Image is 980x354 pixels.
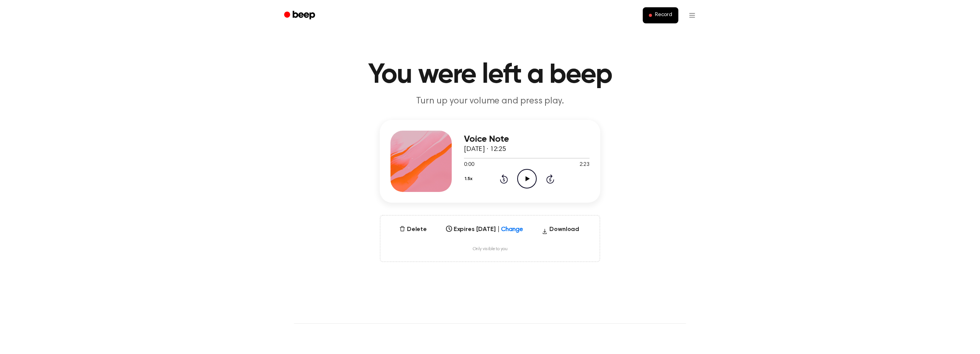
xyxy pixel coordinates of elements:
a: Beep [279,8,322,23]
h3: Voice Note [464,134,590,144]
span: [DATE] · 12:25 [464,146,506,153]
button: Record [643,7,678,23]
span: 0:00 [464,161,474,169]
button: Open menu [683,6,701,25]
button: 1.5x [464,172,475,185]
span: Record [655,12,672,19]
button: Delete [396,225,430,234]
button: Download [539,225,582,237]
p: Turn up your volume and press play. [343,95,637,108]
h1: You were left a beep [294,61,686,89]
span: 2:23 [580,161,590,169]
span: Only visible to you [473,246,508,252]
